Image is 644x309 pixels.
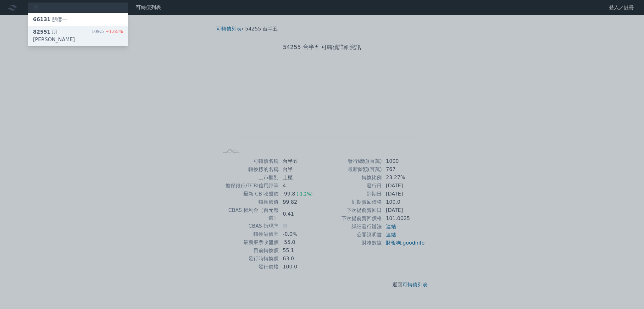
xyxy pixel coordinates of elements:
span: 82551 [33,29,51,35]
span: +1.65% [104,29,123,34]
a: 82551朋[PERSON_NAME] 109.5+1.65% [28,26,128,46]
div: 朋[PERSON_NAME] [33,28,92,43]
div: 朋億一 [33,16,67,23]
span: 66131 [33,16,51,22]
div: 109.5 [92,28,123,43]
a: 66131朋億一 [28,13,128,26]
